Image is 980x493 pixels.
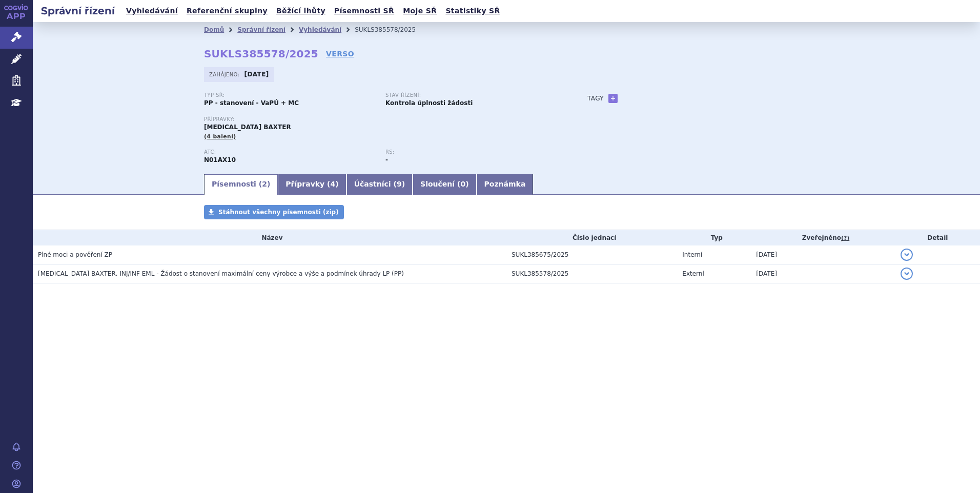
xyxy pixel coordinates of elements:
[400,4,440,18] a: Moje SŘ
[38,251,112,258] span: Plné moci a pověření ZP
[244,71,269,78] strong: [DATE]
[331,180,336,188] span: 4
[506,230,677,245] th: Číslo jednací
[33,230,506,245] th: Název
[38,270,404,277] span: PROPOFOL BAXTER, INJ/INF EML - Žádost o stanovení maximální ceny výrobce a výše a podmínek úhrady...
[262,180,267,188] span: 2
[204,116,567,122] p: Přípravky:
[677,230,751,245] th: Typ
[751,245,895,264] td: [DATE]
[326,49,354,59] a: VERSO
[204,48,318,60] strong: SUKLS385578/2025
[751,264,895,283] td: [DATE]
[587,92,604,105] h3: Tagy
[204,133,236,140] span: (4 balení)
[204,124,291,131] span: [MEDICAL_DATA] BAXTER
[204,156,236,163] strong: PROPOFOL
[346,174,413,195] a: Účastníci (9)
[895,230,980,245] th: Detail
[204,149,375,155] p: ATC:
[608,94,618,103] a: +
[385,92,557,98] p: Stav řízení:
[204,92,375,98] p: Typ SŘ:
[841,235,849,242] abbr: (?)
[204,205,344,219] a: Stáhnout všechny písemnosti (zip)
[183,4,271,18] a: Referenční skupiny
[506,245,677,264] td: SUKL385675/2025
[209,70,241,78] span: Zahájeno:
[278,174,346,195] a: Přípravky (4)
[273,4,329,18] a: Běžící lhůty
[901,268,913,280] button: detail
[204,99,299,107] strong: PP - stanovení - VaPÚ + MC
[901,249,913,261] button: detail
[299,26,341,33] a: Vyhledávání
[385,99,473,107] strong: Kontrola úplnosti žádosti
[123,4,181,18] a: Vyhledávání
[506,264,677,283] td: SUKL385578/2025
[751,230,895,245] th: Zveřejněno
[355,22,429,37] li: SUKLS385578/2025
[682,270,704,277] span: Externí
[385,156,388,163] strong: -
[477,174,534,195] a: Poznámka
[331,4,397,18] a: Písemnosti SŘ
[218,209,339,216] span: Stáhnout všechny písemnosti (zip)
[442,4,503,18] a: Statistiky SŘ
[413,174,476,195] a: Sloučení (0)
[397,180,402,188] span: 9
[204,174,278,195] a: Písemnosti (2)
[237,26,285,33] a: Správní řízení
[33,4,123,18] h2: Správní řízení
[460,180,465,188] span: 0
[385,149,557,155] p: RS:
[204,26,224,33] a: Domů
[682,251,702,258] span: Interní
